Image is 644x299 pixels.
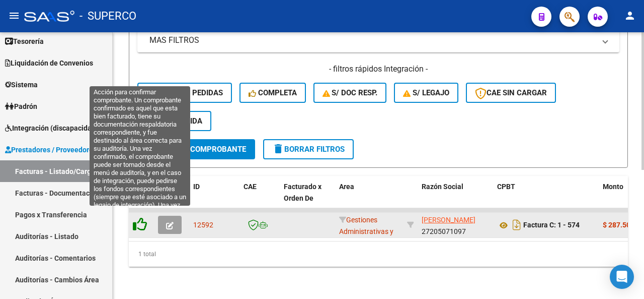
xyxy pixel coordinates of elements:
[497,183,515,191] span: CPBT
[79,5,136,27] span: - SUPERCO
[249,88,297,97] span: Completa
[137,139,255,159] button: Buscar Comprobante
[422,216,475,224] span: [PERSON_NAME]
[603,221,644,229] strong: $ 287.500,00
[5,144,97,155] span: Prestadores / Proveedores
[5,123,98,134] span: Integración (discapacidad)
[523,221,580,229] strong: Factura C: 1 - 574
[193,183,200,191] span: ID
[280,176,335,220] datatable-header-cell: Facturado x Orden De
[394,83,458,103] button: S/ legajo
[5,101,37,112] span: Padrón
[137,83,232,103] button: Conf. no pedidas
[146,116,202,126] span: FC Inválida
[610,265,634,289] div: Open Intercom Messenger
[129,242,628,267] div: 1 total
[323,88,378,97] span: S/ Doc Resp.
[5,57,93,69] span: Liquidación de Convenios
[422,214,489,235] div: 27205071097
[137,111,211,131] button: FC Inválida
[603,183,623,191] span: Monto
[403,88,449,97] span: S/ legajo
[466,83,556,103] button: CAE SIN CARGAR
[624,10,636,22] mat-icon: person
[272,145,345,154] span: Borrar Filtros
[339,183,354,191] span: Area
[137,64,619,75] h4: - filtros rápidos Integración -
[8,10,20,22] mat-icon: menu
[493,176,599,220] datatable-header-cell: CPBT
[146,88,223,97] span: Conf. no pedidas
[272,143,284,155] mat-icon: delete
[284,183,321,202] span: Facturado x Orden De
[510,217,523,233] i: Descargar documento
[335,176,403,220] datatable-header-cell: Area
[418,176,493,220] datatable-header-cell: Razón Social
[239,83,306,103] button: Completa
[5,79,38,90] span: Sistema
[422,183,463,191] span: Razón Social
[475,88,547,97] span: CAE SIN CARGAR
[137,28,619,52] mat-expansion-panel-header: MAS FILTROS
[189,176,239,220] datatable-header-cell: ID
[193,221,213,229] span: 12592
[149,35,595,46] mat-panel-title: MAS FILTROS
[313,83,387,103] button: S/ Doc Resp.
[244,183,257,191] span: CAE
[5,36,44,47] span: Tesorería
[146,143,158,155] mat-icon: search
[263,139,354,159] button: Borrar Filtros
[146,145,246,154] span: Buscar Comprobante
[239,176,280,220] datatable-header-cell: CAE
[339,216,393,247] span: Gestiones Administrativas y Otros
